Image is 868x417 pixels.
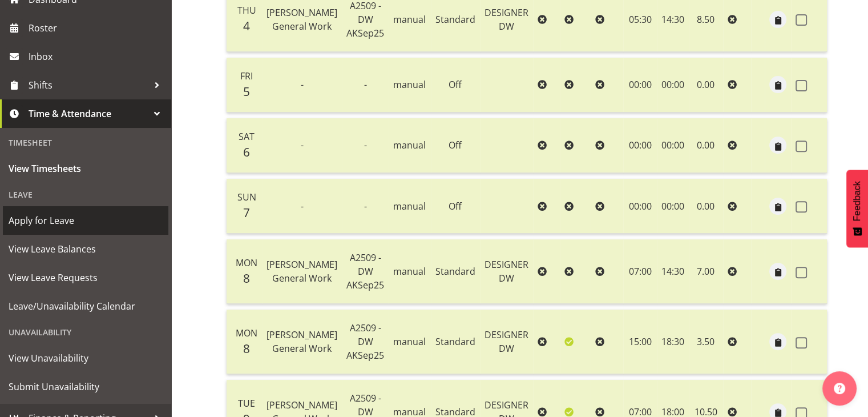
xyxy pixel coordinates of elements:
[29,19,165,37] span: Roster
[3,183,168,206] div: Leave
[846,170,868,247] button: Feedback - Show survey
[834,383,845,394] img: help-xxl-2.png
[9,240,163,258] span: View Leave Balances
[623,239,657,304] td: 07:00
[243,83,250,99] span: 5
[364,78,367,91] span: -
[393,13,426,26] span: manual
[623,310,657,374] td: 15:00
[267,258,337,284] span: [PERSON_NAME] General Work
[485,258,528,284] span: DESIGNER DW
[3,372,168,401] a: Submit Unavailability
[852,181,862,221] span: Feedback
[657,239,689,304] td: 14:30
[240,70,253,82] span: Fri
[431,58,480,113] td: Off
[301,78,304,91] span: -
[29,77,148,94] span: Shifts
[3,263,168,292] a: View Leave Requests
[238,397,255,410] span: Tue
[301,200,304,212] span: -
[623,179,657,234] td: 00:00
[9,350,163,367] span: View Unavailability
[393,265,426,278] span: manual
[3,131,168,154] div: Timesheet
[243,205,250,220] span: 7
[393,200,426,212] span: manual
[243,270,250,286] span: 8
[3,320,168,344] div: Unavailability
[364,200,367,212] span: -
[236,327,257,339] span: Mon
[431,118,480,173] td: Off
[29,105,148,122] span: Time & Attendance
[237,4,256,17] span: Thu
[393,139,426,151] span: manual
[393,78,426,91] span: manual
[485,6,528,33] span: DESIGNER DW
[657,58,689,113] td: 00:00
[237,191,256,203] span: Sun
[623,58,657,113] td: 00:00
[9,160,163,177] span: View Timesheets
[267,6,337,33] span: [PERSON_NAME] General Work
[243,340,250,356] span: 8
[3,235,168,263] a: View Leave Balances
[3,154,168,183] a: View Timesheets
[689,58,723,113] td: 0.00
[29,48,165,65] span: Inbox
[657,310,689,374] td: 18:30
[431,179,480,234] td: Off
[657,179,689,234] td: 00:00
[243,144,250,160] span: 6
[346,251,384,291] span: A2509 - DW AKSep25
[689,310,723,374] td: 3.50
[689,118,723,173] td: 0.00
[623,118,657,173] td: 00:00
[393,335,426,348] span: manual
[239,130,255,143] span: Sat
[657,118,689,173] td: 00:00
[485,328,528,355] span: DESIGNER DW
[9,378,163,395] span: Submit Unavailability
[3,206,168,235] a: Apply for Leave
[431,310,480,374] td: Standard
[3,344,168,372] a: View Unavailability
[9,298,163,315] span: Leave/Unavailability Calendar
[301,139,304,151] span: -
[267,328,337,355] span: [PERSON_NAME] General Work
[364,139,367,151] span: -
[689,239,723,304] td: 7.00
[236,256,257,269] span: Mon
[9,269,163,286] span: View Leave Requests
[689,179,723,234] td: 0.00
[243,18,250,34] span: 4
[346,322,384,362] span: A2509 - DW AKSep25
[431,239,480,304] td: Standard
[3,292,168,320] a: Leave/Unavailability Calendar
[9,212,163,229] span: Apply for Leave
